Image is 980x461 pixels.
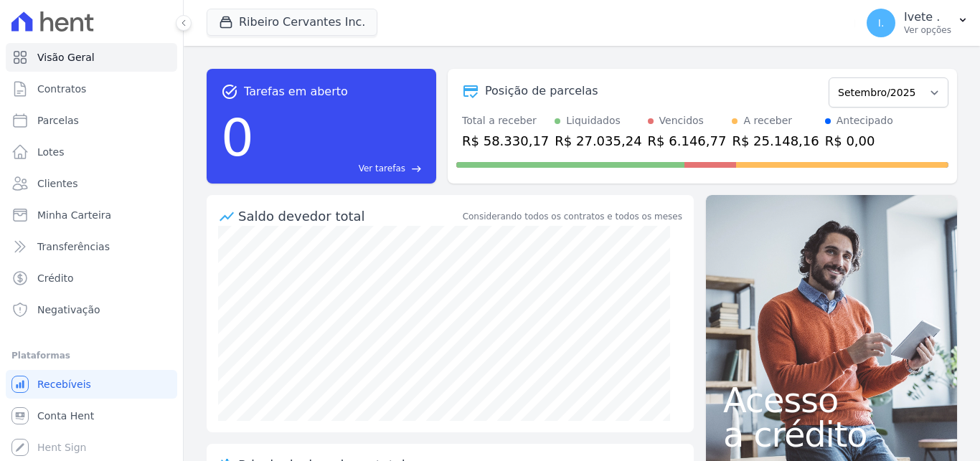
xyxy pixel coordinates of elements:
[37,113,79,128] span: Parcelas
[238,206,460,226] div: Saldo devedor total
[244,83,348,100] span: Tarefas em aberto
[904,10,951,24] p: Ivete .
[485,82,598,100] div: Posição de parcelas
[11,347,171,364] div: Plataformas
[855,3,980,43] button: I. Ivete . Ver opções
[37,145,65,159] span: Lotes
[221,83,238,100] span: task_alt
[837,113,893,128] div: Antecipado
[878,18,885,28] span: I.
[37,377,91,391] span: Recebíveis
[648,131,727,151] div: R$ 6.146,77
[37,409,94,423] span: Conta Hent
[37,82,86,96] span: Contratos
[6,232,177,261] a: Transferências
[732,131,819,151] div: R$ 25.148,16
[221,100,254,175] div: 0
[37,50,95,65] span: Visão Geral
[723,383,940,417] span: Acesso
[37,303,100,317] span: Negativação
[6,370,177,399] a: Recebíveis
[723,417,940,452] span: a crédito
[6,138,177,166] a: Lotes
[825,131,893,151] div: R$ 0,00
[260,162,422,175] a: Ver tarefas east
[904,24,951,36] p: Ver opções
[6,201,177,229] a: Minha Carteira
[37,176,77,191] span: Clientes
[6,106,177,135] a: Parcelas
[6,75,177,103] a: Contratos
[462,131,549,151] div: R$ 58.330,17
[6,401,177,430] a: Conta Hent
[6,43,177,72] a: Visão Geral
[555,131,641,151] div: R$ 27.035,24
[6,264,177,293] a: Crédito
[463,210,682,223] div: Considerando todos os contratos e todos os meses
[659,113,704,128] div: Vencidos
[37,271,74,285] span: Crédito
[411,163,422,174] span: east
[359,162,405,175] span: Ver tarefas
[6,169,177,198] a: Clientes
[462,113,549,128] div: Total a receber
[207,9,377,36] button: Ribeiro Cervantes Inc.
[566,113,621,128] div: Liquidados
[37,208,111,222] span: Minha Carteira
[6,295,177,324] a: Negativação
[743,113,792,128] div: A receber
[37,239,110,254] span: Transferências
